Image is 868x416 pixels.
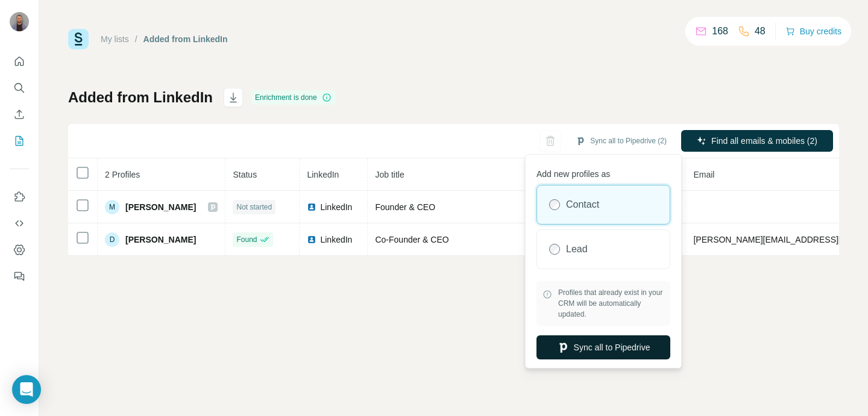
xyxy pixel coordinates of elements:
[755,24,766,39] p: 48
[375,170,404,179] span: Job title
[10,77,29,99] button: Search
[536,335,670,359] button: Sync all to Pipedrive
[693,170,714,179] span: Email
[105,170,140,179] span: 2 Profiles
[135,33,137,45] li: /
[105,232,119,247] div: D
[307,202,316,212] img: LinkedIn logo
[566,242,588,256] label: Lead
[567,132,675,150] button: Sync all to Pipedrive (2)
[10,213,29,234] button: Use Surfe API
[10,12,29,31] img: Avatar
[320,201,352,213] span: LinkedIn
[125,234,196,246] span: [PERSON_NAME]
[681,130,833,152] button: Find all emails & mobiles (2)
[10,130,29,152] button: My lists
[236,234,257,245] span: Found
[785,23,841,40] button: Buy credits
[251,90,335,105] div: Enrichment is done
[10,186,29,208] button: Use Surfe on LinkedIn
[233,170,257,179] span: Status
[101,34,129,44] a: My lists
[307,170,339,179] span: LinkedIn
[320,234,352,246] span: LinkedIn
[68,88,213,107] h1: Added from LinkedIn
[536,163,670,180] p: Add new profiles as
[375,235,448,244] span: Co-Founder & CEO
[105,200,119,214] div: M
[711,135,817,147] span: Find all emails & mobiles (2)
[712,24,728,39] p: 168
[236,202,272,213] span: Not started
[12,375,41,404] div: Open Intercom Messenger
[558,287,664,320] span: Profiles that already exist in your CRM will be automatically updated.
[10,51,29,72] button: Quick start
[375,202,435,212] span: Founder & CEO
[10,239,29,261] button: Dashboard
[68,29,89,49] img: Surfe Logo
[143,33,228,45] div: Added from LinkedIn
[10,104,29,125] button: Enrich CSV
[10,265,29,287] button: Feedback
[307,235,316,244] img: LinkedIn logo
[125,201,196,213] span: [PERSON_NAME]
[566,197,599,212] label: Contact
